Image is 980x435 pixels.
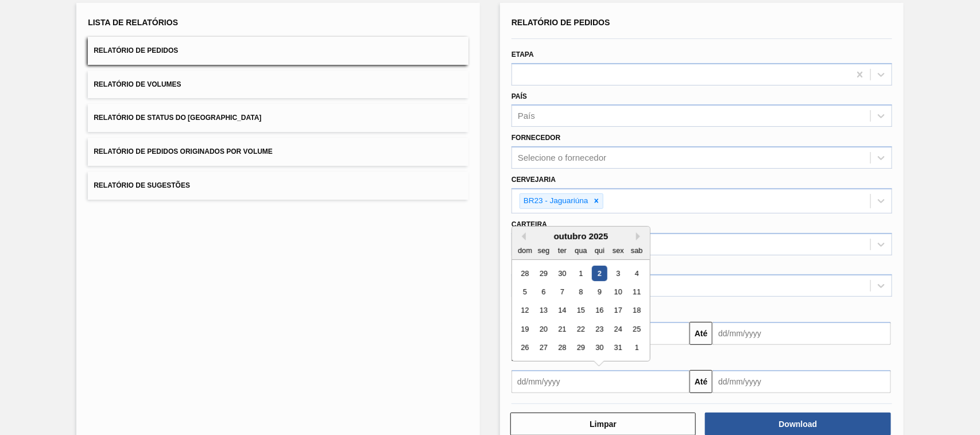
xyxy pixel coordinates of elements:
div: Choose quinta-feira, 16 de outubro de 2025 [592,303,607,319]
div: ter [555,243,570,258]
label: Fornecedor [512,134,560,142]
button: Relatório de Sugestões [88,172,468,200]
div: seg [536,243,552,258]
div: Choose domingo, 26 de outubro de 2025 [517,340,533,356]
span: Relatório de Volumes [94,80,181,88]
div: sab [629,243,645,258]
div: Choose quarta-feira, 15 de outubro de 2025 [573,303,588,319]
button: Previous Month [518,232,526,240]
div: Choose domingo, 28 de setembro de 2025 [517,266,533,281]
button: Relatório de Volumes [88,71,468,99]
span: Relatório de Pedidos Originados por Volume [94,147,273,156]
div: Choose quinta-feira, 23 de outubro de 2025 [592,321,607,337]
div: Choose segunda-feira, 20 de outubro de 2025 [536,321,552,337]
label: Carteira [512,220,547,228]
div: Choose terça-feira, 28 de outubro de 2025 [555,340,570,356]
div: Choose segunda-feira, 6 de outubro de 2025 [536,284,552,300]
div: qua [573,243,588,258]
div: Choose sábado, 11 de outubro de 2025 [629,284,645,300]
div: País [518,111,535,121]
div: Choose sexta-feira, 10 de outubro de 2025 [610,284,626,300]
label: Cervejaria [512,176,556,184]
div: Choose domingo, 5 de outubro de 2025 [517,284,533,300]
input: dd/mm/yyyy [712,370,890,393]
span: Relatório de Status do [GEOGRAPHIC_DATA] [94,114,261,122]
div: Choose sábado, 4 de outubro de 2025 [629,266,645,281]
div: Choose sexta-feira, 24 de outubro de 2025 [610,321,626,337]
div: Choose terça-feira, 14 de outubro de 2025 [555,303,570,319]
label: Etapa [512,51,534,59]
span: Lista de Relatórios [88,18,178,27]
div: Choose terça-feira, 21 de outubro de 2025 [555,321,570,337]
button: Relatório de Status do [GEOGRAPHIC_DATA] [88,104,468,132]
input: dd/mm/yyyy [712,322,890,345]
div: Choose quinta-feira, 9 de outubro de 2025 [592,284,607,300]
div: Choose quarta-feira, 1 de outubro de 2025 [573,266,588,281]
span: Relatório de Sugestões [94,181,190,189]
div: Choose sábado, 1 de novembro de 2025 [629,340,645,356]
div: Choose domingo, 12 de outubro de 2025 [517,303,533,319]
div: Choose sábado, 18 de outubro de 2025 [629,303,645,319]
div: Choose quarta-feira, 22 de outubro de 2025 [573,321,588,337]
input: dd/mm/yyyy [512,370,690,393]
div: Choose sexta-feira, 3 de outubro de 2025 [610,266,626,281]
div: Choose quarta-feira, 29 de outubro de 2025 [573,340,588,356]
div: Choose quarta-feira, 8 de outubro de 2025 [573,284,588,300]
button: Next Month [636,232,644,240]
div: BR23 - Jaguariúna [520,194,590,208]
span: Relatório de Pedidos [94,46,178,55]
label: País [512,92,527,100]
div: Choose sábado, 25 de outubro de 2025 [629,321,645,337]
button: Até [690,322,712,345]
div: Choose terça-feira, 30 de setembro de 2025 [555,266,570,281]
div: sex [610,243,626,258]
div: dom [517,243,533,258]
div: Choose quinta-feira, 2 de outubro de 2025 [592,266,607,281]
span: Relatório de Pedidos [512,18,610,27]
div: Choose sexta-feira, 17 de outubro de 2025 [610,303,626,319]
button: Relatório de Pedidos Originados por Volume [88,138,468,166]
div: month 2025-10 [516,264,646,357]
div: Selecione o fornecedor [518,153,606,163]
div: Choose domingo, 19 de outubro de 2025 [517,321,533,337]
div: Choose terça-feira, 7 de outubro de 2025 [555,284,570,300]
div: outubro 2025 [512,231,650,241]
div: Choose sexta-feira, 31 de outubro de 2025 [610,340,626,356]
button: Até [690,370,712,393]
div: Choose segunda-feira, 13 de outubro de 2025 [536,303,552,319]
div: Choose segunda-feira, 27 de outubro de 2025 [536,340,552,356]
div: Choose quinta-feira, 30 de outubro de 2025 [592,340,607,356]
button: Relatório de Pedidos [88,37,468,65]
div: qui [592,243,607,258]
div: Choose segunda-feira, 29 de setembro de 2025 [536,266,552,281]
